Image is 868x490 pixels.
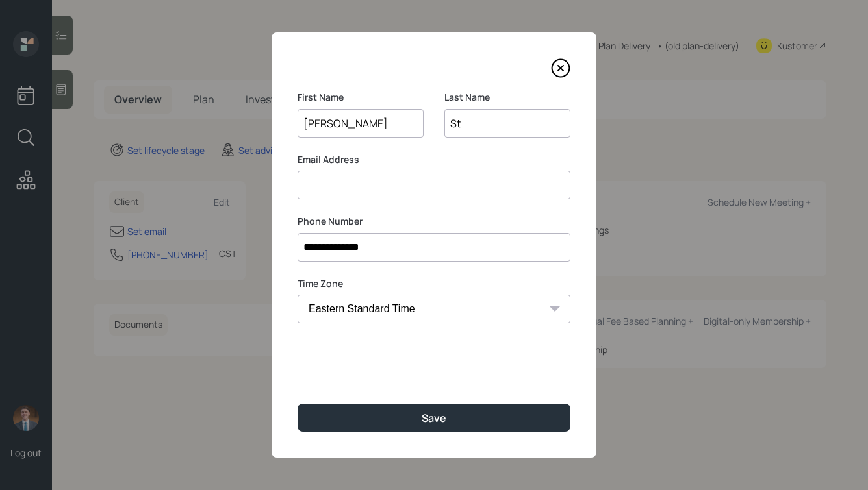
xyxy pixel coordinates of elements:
[298,153,570,166] label: Email Address
[444,91,570,104] label: Last Name
[298,91,424,104] label: First Name
[422,411,446,425] div: Save
[298,277,570,290] label: Time Zone
[298,404,570,432] button: Save
[298,215,570,228] label: Phone Number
